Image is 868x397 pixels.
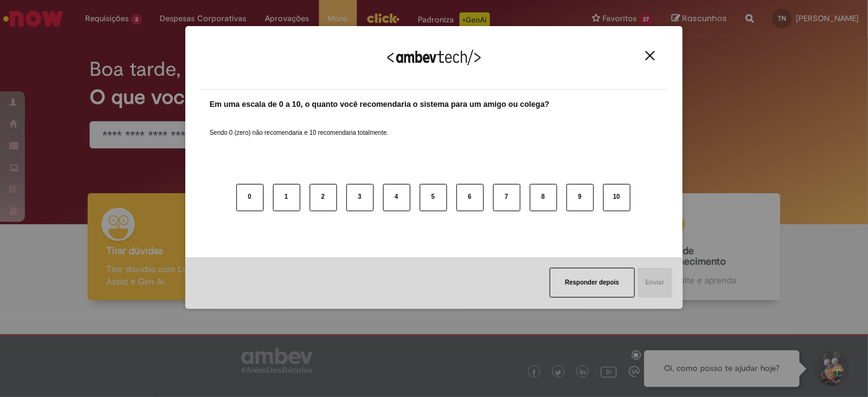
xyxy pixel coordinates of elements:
[530,184,557,211] button: 8
[273,184,300,211] button: 1
[645,51,655,60] img: Close
[210,114,389,137] label: Sendo 0 (zero) não recomendaria e 10 recomendaria totalmente.
[383,184,410,211] button: 4
[603,184,630,211] button: 10
[236,184,264,211] button: 0
[550,268,635,298] button: Responder depois
[210,99,550,111] label: Em uma escala de 0 a 10, o quanto você recomendaria o sistema para um amigo ou colega?
[566,184,594,211] button: 9
[493,184,520,211] button: 7
[642,50,658,61] button: Close
[387,50,481,65] img: Logo Ambevtech
[420,184,447,211] button: 5
[456,184,484,211] button: 6
[310,184,337,211] button: 2
[346,184,374,211] button: 3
